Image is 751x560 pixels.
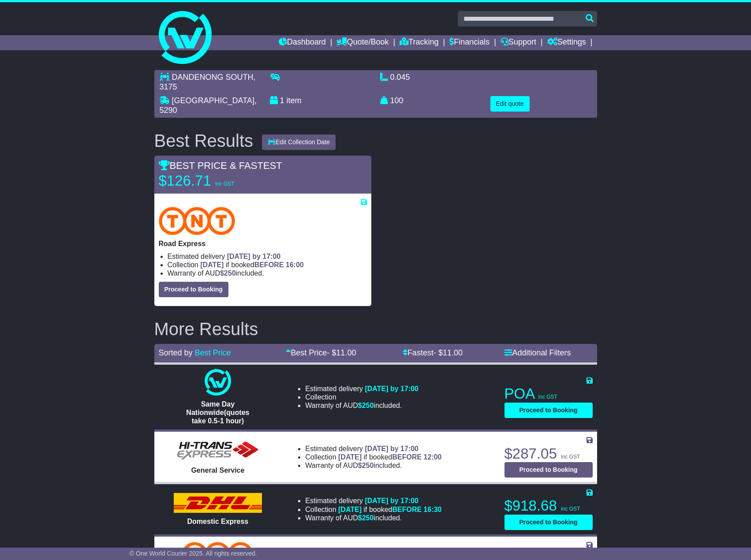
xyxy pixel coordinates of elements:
[172,96,254,105] span: [GEOGRAPHIC_DATA]
[305,453,441,461] li: Collection
[220,269,236,277] span: $
[547,35,586,50] a: Settings
[130,550,257,557] span: © One World Courier 2025. All rights reserved.
[227,253,281,260] span: [DATE] by 17:00
[538,394,557,400] span: inc GST
[365,445,418,452] span: [DATE] by 17:00
[358,462,374,469] span: $
[168,261,367,269] li: Collection
[390,96,404,105] span: 100
[504,515,593,530] button: Proceed to Booking
[254,261,284,269] span: BEFORE
[501,35,536,50] a: Support
[504,462,593,478] button: Proceed to Booking
[449,35,489,50] a: Financials
[365,385,418,392] span: [DATE] by 17:00
[362,514,374,522] span: 250
[338,506,441,513] span: if booked
[392,453,422,461] span: BEFORE
[403,348,463,357] a: Fastest- $11.00
[305,393,418,401] li: Collection
[215,181,234,187] span: inc GST
[504,385,593,403] p: POA
[327,348,356,357] span: - $
[159,207,235,235] img: TNT Domestic: Road Express
[280,96,284,105] span: 1
[390,73,410,82] span: 0.045
[174,440,262,462] img: HiTrans: General Service
[561,454,580,460] span: inc GST
[195,348,231,357] a: Best Price
[338,506,362,513] span: [DATE]
[443,348,463,357] span: 11.00
[286,348,356,357] a: Best Price- $11.00
[191,467,244,474] span: General Service
[362,462,374,469] span: 250
[159,348,193,357] span: Sorted by
[504,445,593,463] p: $287.05
[338,453,362,461] span: [DATE]
[168,252,367,261] li: Estimated delivery
[168,269,367,277] li: Warranty of AUD included.
[358,514,374,522] span: $
[174,493,262,512] img: DHL: Domestic Express
[424,453,442,461] span: 12:00
[362,402,374,409] span: 250
[305,505,441,514] li: Collection
[561,506,580,512] span: inc GST
[159,239,367,248] p: Road Express
[286,261,304,269] span: 16:00
[400,35,438,50] a: Tracking
[224,269,236,277] span: 250
[365,497,418,504] span: [DATE] by 17:00
[160,73,256,91] span: , 3175
[336,35,389,50] a: Quote/Book
[433,348,463,357] span: - $
[159,172,269,190] p: $126.71
[424,506,442,513] span: 16:30
[305,401,418,410] li: Warranty of AUD included.
[358,402,374,409] span: $
[205,369,231,396] img: One World Courier: Same Day Nationwide(quotes take 0.5-1 hour)
[305,461,441,470] li: Warranty of AUD included.
[160,96,257,115] span: , 5290
[279,35,326,50] a: Dashboard
[305,385,418,393] li: Estimated delivery
[504,403,593,418] button: Proceed to Booking
[504,497,593,515] p: $918.68
[490,96,530,112] button: Edit quote
[305,514,441,522] li: Warranty of AUD included.
[159,160,282,171] span: BEST PRICE & FASTEST
[154,319,597,339] h2: More Results
[305,497,441,505] li: Estimated delivery
[159,282,228,297] button: Proceed to Booking
[200,261,303,269] span: if booked
[336,348,356,357] span: 11.00
[504,348,571,357] a: Additional Filters
[200,261,224,269] span: [DATE]
[262,134,336,150] button: Edit Collection Date
[186,400,249,425] span: Same Day Nationwide(quotes take 0.5-1 hour)
[338,453,441,461] span: if booked
[305,444,441,453] li: Estimated delivery
[150,131,258,150] div: Best Results
[187,518,249,525] span: Domestic Express
[287,96,302,105] span: item
[172,73,254,82] span: DANDENONG SOUTH
[392,506,422,513] span: BEFORE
